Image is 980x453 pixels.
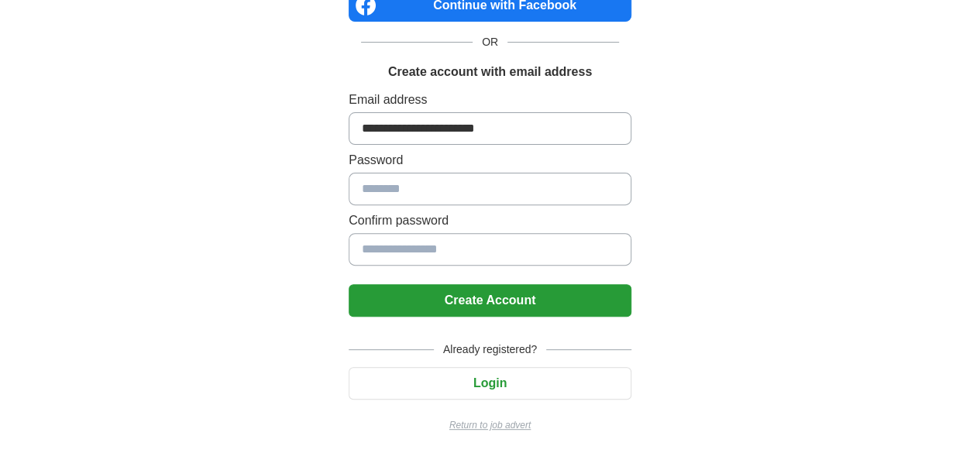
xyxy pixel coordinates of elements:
[349,376,631,390] a: Login
[349,151,631,170] label: Password
[388,63,592,81] h1: Create account with email address
[349,211,631,230] label: Confirm password
[349,91,631,109] label: Email address
[349,284,631,317] button: Create Account
[473,34,507,50] span: OR
[349,418,631,432] a: Return to job advert
[349,367,631,400] button: Login
[434,341,546,358] span: Already registered?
